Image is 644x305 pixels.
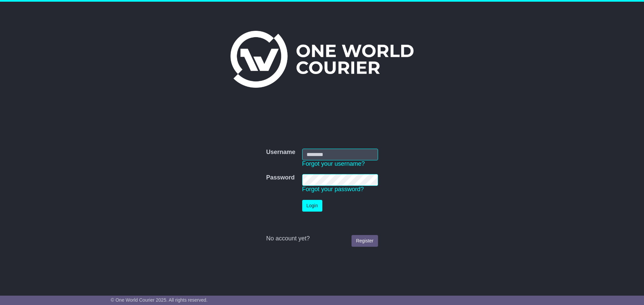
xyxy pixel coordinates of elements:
span: © One World Courier 2025. All rights reserved. [111,297,208,303]
div: No account yet? [266,235,378,242]
a: Register [352,235,378,247]
label: Password [266,174,294,181]
img: One World [230,31,414,88]
label: Username [266,149,295,156]
button: Login [302,200,322,212]
a: Forgot your username? [302,160,365,167]
a: Forgot your password? [302,186,364,193]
